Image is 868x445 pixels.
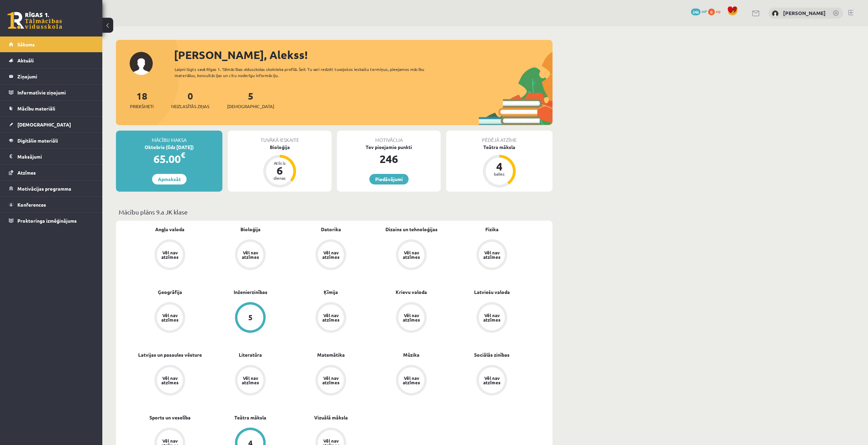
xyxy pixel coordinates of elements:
[489,172,510,176] div: balles
[446,131,553,144] div: Pēdējā atzīme
[160,250,179,259] div: Vēl nav atzīmes
[371,302,452,334] a: Vēl nav atzīmes
[691,9,701,15] span: 246
[269,176,290,180] div: dienas
[130,103,153,110] span: Priekšmeti
[152,174,187,184] a: Apmaksāt
[228,144,332,189] a: Bioloģija Atlicis 6 dienas
[9,36,94,52] a: Sākums
[181,150,185,160] span: €
[474,288,510,296] a: Latviešu valoda
[783,10,826,16] a: [PERSON_NAME]
[452,302,532,334] a: Vēl nav atzīmes
[321,226,341,233] a: Datorika
[9,69,94,84] a: Ziņojumi
[17,69,94,84] legend: Ziņojumi
[321,376,340,385] div: Vēl nav atzīmes
[130,239,210,271] a: Vēl nav atzīmes
[337,144,441,151] div: Tev pieejamie punkti
[17,121,71,128] span: [DEMOGRAPHIC_DATA]
[248,314,253,321] div: 5
[158,288,182,296] a: Ģeogrāfija
[317,351,345,358] a: Matemātika
[8,12,62,29] a: Rīgas 1. Tālmācības vidusskola
[210,239,291,271] a: Vēl nav atzīmes
[452,365,532,397] a: Vēl nav atzīmes
[241,250,260,259] div: Vēl nav atzīmes
[485,226,499,233] a: Fizika
[403,351,420,358] a: Mūzika
[337,151,441,167] div: 246
[452,239,532,271] a: Vēl nav atzīmes
[446,144,553,189] a: Teātra māksla 4 balles
[314,414,348,421] a: Vizuālā māksla
[291,302,371,334] a: Vēl nav atzīmes
[482,250,501,259] div: Vēl nav atzīmes
[708,9,724,14] a: 0 xp
[234,414,266,421] a: Teātra māksla
[474,351,510,358] a: Sociālās zinības
[241,376,260,385] div: Vēl nav atzīmes
[119,207,550,217] p: Mācību plāns 9.a JK klase
[291,239,371,271] a: Vēl nav atzīmes
[130,365,210,397] a: Vēl nav atzīmes
[9,213,94,228] a: Proktoringa izmēģinājums
[210,302,291,334] a: 5
[155,226,185,233] a: Angļu valoda
[17,57,34,63] span: Aktuāli
[482,313,501,322] div: Vēl nav atzīmes
[116,151,222,167] div: 65.00
[9,117,94,132] a: [DEMOGRAPHIC_DATA]
[175,66,437,78] div: Laipni lūgts savā Rīgas 1. Tālmācības vidusskolas skolnieka profilā. Šeit Tu vari redzēt tuvojošo...
[239,351,262,358] a: Literatūra
[116,144,222,151] div: Oktobris (līdz [DATE])
[482,376,501,385] div: Vēl nav atzīmes
[171,90,209,110] a: 0Neizlasītās ziņas
[371,239,452,271] a: Vēl nav atzīmes
[160,313,179,322] div: Vēl nav atzīmes
[9,101,94,116] a: Mācību materiāli
[321,313,340,322] div: Vēl nav atzīmes
[160,376,179,385] div: Vēl nav atzīmes
[9,53,94,68] a: Aktuāli
[130,302,210,334] a: Vēl nav atzīmes
[17,218,77,224] span: Proktoringa izmēģinājums
[17,105,55,112] span: Mācību materiāli
[9,85,94,100] a: Informatīvie ziņojumi
[691,9,707,14] a: 246 mP
[385,226,438,233] a: Dizains un tehnoloģijas
[702,9,707,14] span: mP
[17,186,71,192] span: Motivācijas programma
[9,165,94,180] a: Atzīmes
[321,250,340,259] div: Vēl nav atzīmes
[9,149,94,164] a: Maksājumi
[402,376,421,385] div: Vēl nav atzīmes
[291,365,371,397] a: Vēl nav atzīmes
[227,90,274,110] a: 5[DEMOGRAPHIC_DATA]
[716,9,720,14] span: xp
[402,250,421,259] div: Vēl nav atzīmes
[9,197,94,212] a: Konferences
[228,144,332,151] div: Bioloģija
[446,144,553,151] div: Teātra māksla
[240,226,261,233] a: Bioloģija
[9,181,94,196] a: Motivācijas programma
[269,165,290,176] div: 6
[269,161,290,165] div: Atlicis
[149,414,191,421] a: Sports un veselība
[138,351,202,358] a: Latvijas un pasaules vēsture
[402,313,421,322] div: Vēl nav atzīmes
[17,169,36,176] span: Atzīmes
[708,9,715,15] span: 0
[369,174,409,184] a: Piedāvājumi
[17,137,58,144] span: Digitālie materiāli
[174,47,553,63] div: [PERSON_NAME], Alekss!
[234,288,267,296] a: Inženierzinības
[9,133,94,148] a: Digitālie materiāli
[17,85,94,100] legend: Informatīvie ziņojumi
[489,161,510,172] div: 4
[171,103,209,110] span: Neizlasītās ziņas
[17,41,35,47] span: Sākums
[772,10,779,17] img: Alekss Kozlovskis
[396,288,427,296] a: Krievu valoda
